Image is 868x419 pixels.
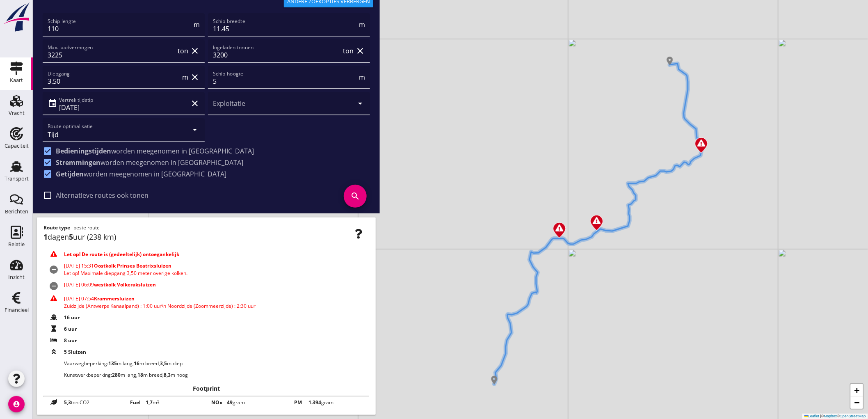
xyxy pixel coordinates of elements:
[341,46,354,56] div: ton
[840,414,866,418] a: OpenStreetMap
[56,158,101,167] strong: Stremmingen
[48,22,192,35] input: Schip lengte
[48,98,57,108] i: event
[666,57,674,65] img: Marker
[64,360,183,367] span: Vaarwegbeperking:
[94,295,135,302] strong: Krammersluizen
[112,371,188,378] span: m lang, m breed, m hoog
[357,20,365,30] div: m
[357,72,365,82] div: m
[64,270,187,277] div: Let op! Maximale diepgang 3,50 meter overige kolken.
[355,46,365,56] i: clear
[108,360,183,367] span: m lang, m breed, m diep
[227,399,233,406] strong: 49
[824,414,837,418] a: Mapbox
[589,214,604,231] img: Marker
[288,399,308,406] span: PM
[48,75,180,88] input: Diepgang
[64,371,188,379] span: Kunstwerkbeperking:
[694,137,708,154] img: Marker
[5,307,29,313] div: Financieel
[8,396,25,412] i: account_circle
[552,222,566,239] img: Marker
[854,385,860,395] span: +
[9,110,25,116] div: Vracht
[49,281,59,291] i: remove_circle
[69,232,73,242] strong: 5
[213,75,357,88] input: Schip hoogte
[227,399,245,406] span: gram
[192,20,200,30] div: m
[56,147,111,156] strong: Bedieningstijden
[160,360,167,367] strong: 3,5
[64,337,77,344] span: 8 uur
[355,98,365,108] i: arrow_drop_down
[213,48,341,62] input: Ingeladen tonnen
[64,262,187,277] span: [DATE] 15:31
[112,371,121,378] strong: 280
[851,384,863,396] a: Zoom in
[190,125,200,135] i: arrow_drop_down
[43,232,48,242] strong: 1
[854,397,860,408] span: −
[43,231,369,243] div: dagen uur (238 km)
[56,147,254,155] span: worden meegenomen in [GEOGRAPHIC_DATA]
[43,224,70,231] strong: Route type
[108,360,117,367] strong: 135
[190,72,200,82] i: clear
[64,314,80,321] span: 16 uur
[5,176,29,181] div: Transport
[176,46,188,56] div: ton
[64,295,256,310] span: [DATE] 07:54
[804,414,819,418] a: Leaflet
[10,78,23,83] div: Kaart
[146,399,160,406] span: m3
[190,46,200,56] i: clear
[851,396,863,409] a: Zoom out
[146,399,153,406] strong: 1,7
[213,22,357,35] input: Schip breedte
[5,143,29,149] div: Capaciteit
[48,131,59,138] div: Tijd
[490,376,498,384] img: Marker
[64,251,179,258] strong: Let op! De route is (gedeeltelijk) ontoegankelijk
[125,399,146,406] span: Fuel
[137,371,143,378] strong: 18
[94,262,171,269] strong: Oostkolk Prinses Beatrixsluizen
[308,399,333,406] span: gram
[49,262,59,277] i: remove_circle
[64,302,256,310] div: Zuidzijde (Antwerps Kanaalpand) : 1:00 uur\n Noordzijde (Zoommeerzijde) : 2:30 uur
[802,414,868,419] div: © ©
[344,185,367,208] i: search
[206,399,227,406] span: NOx
[8,242,25,247] div: Relatie
[48,48,176,62] input: Max. laadvermogen
[43,381,369,396] h3: Footprint
[5,209,28,214] div: Berichten
[64,348,86,356] span: 5 Sluizen
[308,399,321,406] strong: 1.394
[180,72,188,82] div: m
[64,399,71,406] strong: 5,3
[56,169,84,179] strong: Getijden
[56,191,148,199] label: Alternatieve routes ook tonen
[164,371,171,378] strong: 8,3
[820,414,821,418] span: |
[94,281,156,288] strong: westkolk Volkeraksluizen
[64,399,89,406] span: ton CO2
[190,98,200,108] i: clear
[64,325,77,333] span: 6 uur
[56,170,226,178] span: worden meegenomen in [GEOGRAPHIC_DATA]
[134,360,139,367] strong: 16
[59,101,188,114] input: Vertrek tijdstip
[56,158,243,167] span: worden meegenomen in [GEOGRAPHIC_DATA]
[8,275,25,280] div: Inzicht
[64,281,156,291] span: [DATE] 06:09
[73,224,100,231] span: beste route
[2,2,31,32] img: logo-small.a267ee39.svg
